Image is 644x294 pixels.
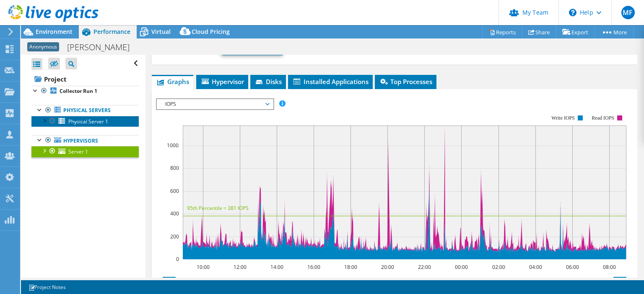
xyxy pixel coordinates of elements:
[63,43,143,52] h1: [PERSON_NAME]
[68,148,88,155] span: Server 1
[379,77,432,86] span: Top Processes
[31,135,139,146] a: Hypervisors
[556,26,595,38] a: Export
[31,72,139,86] a: Project
[176,256,179,263] text: 0
[595,26,634,38] a: More
[170,187,179,194] text: 600
[621,6,635,19] span: MF
[31,116,139,127] a: Physical Server 1
[93,28,130,36] span: Performance
[234,263,247,271] text: 12:00
[418,263,431,271] text: 22:00
[522,26,556,38] a: Share
[23,282,72,292] a: Project Notes
[27,42,59,51] span: Anonymous
[344,263,357,271] text: 18:00
[307,263,320,271] text: 16:00
[170,233,179,240] text: 200
[192,28,230,36] span: Cloud Pricing
[31,86,139,97] a: Collector Run 1
[170,164,179,171] text: 800
[31,105,139,116] a: Physical Servers
[167,142,179,149] text: 1000
[569,9,576,16] svg: \n
[60,87,97,95] b: Collector Run 1
[455,263,468,271] text: 00:00
[492,263,505,271] text: 02:00
[161,99,269,109] span: IOPS
[381,263,394,271] text: 20:00
[36,28,73,36] span: Environment
[551,115,575,121] text: Write IOPS
[156,77,189,86] span: Graphs
[170,210,179,217] text: 400
[566,263,579,271] text: 06:00
[292,77,369,86] span: Installed Applications
[31,146,139,157] a: Server 1
[151,28,171,36] span: Virtual
[270,263,283,271] text: 14:00
[482,26,522,38] a: Reports
[200,77,244,86] span: Hypervisor
[254,77,282,86] span: Disks
[187,205,249,212] text: 95th Percentile = 381 IOPS
[592,115,615,121] text: Read IOPS
[68,118,108,125] span: Physical Server 1
[603,263,616,271] text: 08:00
[529,263,542,271] text: 04:00
[197,263,210,271] text: 10:00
